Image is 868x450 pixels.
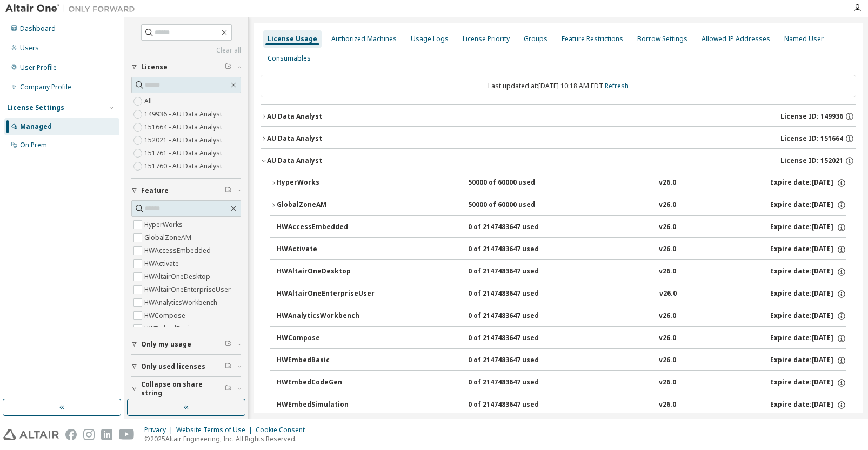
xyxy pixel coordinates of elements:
[131,332,241,356] button: Only my usage
[144,296,219,309] label: HWAnalyticsWorkbench
[277,238,846,262] button: HWActivate0 of 2147483647 usedv26.0Expire date:[DATE]
[176,426,256,434] div: Website Terms of Use
[144,218,185,231] label: HyperWorks
[659,200,676,210] div: v26.0
[659,311,676,321] div: v26.0
[770,200,846,210] div: Expire date: [DATE]
[20,141,47,149] div: On Prem
[659,245,676,255] div: v26.0
[277,282,846,306] button: HWAltairOneEnterpriseUser0 of 2147483647 usedv26.0Expire date:[DATE]
[770,400,846,410] div: Expire date: [DATE]
[277,311,374,321] div: HWAnalyticsWorkbench
[468,178,565,188] div: 50000 of 60000 used
[277,334,374,343] div: HWCompose
[268,35,317,43] div: License Usage
[277,260,846,284] button: HWAltairOneDesktop0 of 2147483647 usedv26.0Expire date:[DATE]
[770,334,846,343] div: Expire date: [DATE]
[468,378,565,388] div: 0 of 2147483647 used
[261,75,856,97] div: Last updated at: [DATE] 10:18 AM EDT
[277,378,374,388] div: HWEmbedCodeGen
[144,434,311,444] p: © 2025 Altair Engineering, Inc. All Rights Reserved.
[131,179,241,203] button: Feature
[144,134,224,147] label: 152021 - AU Data Analyst
[277,400,374,410] div: HWEmbedSimulation
[101,429,112,440] img: linkedin.svg
[468,311,565,321] div: 0 of 2147483647 used
[144,426,176,434] div: Privacy
[225,186,231,195] span: Clear filter
[524,35,547,43] div: Groups
[144,270,212,283] label: HWAltairOneDesktop
[20,122,52,131] div: Managed
[225,63,231,71] span: Clear filter
[277,200,374,210] div: GlobalZoneAM
[463,35,510,43] div: License Priority
[3,429,59,440] img: altair_logo.svg
[780,112,843,121] span: License ID: 149936
[277,393,846,417] button: HWEmbedSimulation0 of 2147483647 usedv26.0Expire date:[DATE]
[659,356,676,366] div: v26.0
[144,244,213,257] label: HWAccessEmbedded
[270,193,846,217] button: GlobalZoneAM50000 of 60000 usedv26.0Expire date:[DATE]
[277,327,846,350] button: HWCompose0 of 2147483647 usedv26.0Expire date:[DATE]
[468,400,565,410] div: 0 of 2147483647 used
[225,340,231,349] span: Clear filter
[270,171,846,195] button: HyperWorks50000 of 60000 usedv26.0Expire date:[DATE]
[131,377,241,401] button: Collapse on share string
[468,334,565,343] div: 0 of 2147483647 used
[144,257,181,270] label: HWActivate
[144,309,188,322] label: HWCompose
[261,105,856,128] button: AU Data AnalystLicense ID: 149936
[65,429,77,440] img: facebook.svg
[770,356,846,366] div: Expire date: [DATE]
[20,63,57,72] div: User Profile
[659,178,676,188] div: v26.0
[141,362,205,371] span: Only used licenses
[277,178,374,188] div: HyperWorks
[144,322,195,335] label: HWEmbedBasic
[131,46,241,55] a: Clear all
[468,223,565,232] div: 0 of 2147483647 used
[277,356,374,366] div: HWEmbedBasic
[277,371,846,395] button: HWEmbedCodeGen0 of 2147483647 usedv26.0Expire date:[DATE]
[770,267,846,277] div: Expire date: [DATE]
[770,311,846,321] div: Expire date: [DATE]
[277,289,375,299] div: HWAltairOneEnterpriseUser
[267,134,322,143] div: AU Data Analyst
[468,356,565,366] div: 0 of 2147483647 used
[277,216,846,239] button: HWAccessEmbedded0 of 2147483647 usedv26.0Expire date:[DATE]
[770,245,846,255] div: Expire date: [DATE]
[268,54,311,63] div: Consumables
[144,147,224,160] label: 151761 - AU Data Analyst
[141,340,191,349] span: Only my usage
[131,55,241,79] button: License
[256,426,311,434] div: Cookie Consent
[562,35,623,43] div: Feature Restrictions
[277,267,374,277] div: HWAltairOneDesktop
[468,289,565,299] div: 0 of 2147483647 used
[770,178,846,188] div: Expire date: [DATE]
[261,149,856,173] button: AU Data AnalystLicense ID: 152021
[20,24,56,33] div: Dashboard
[144,121,224,134] label: 151664 - AU Data Analyst
[659,378,676,388] div: v26.0
[144,95,154,108] label: All
[5,3,141,14] img: Altair One
[144,160,224,173] label: 151760 - AU Data Analyst
[770,223,846,232] div: Expire date: [DATE]
[659,289,677,299] div: v26.0
[141,186,169,195] span: Feature
[141,380,225,397] span: Collapse on share string
[770,289,846,299] div: Expire date: [DATE]
[7,103,64,112] div: License Settings
[659,400,676,410] div: v26.0
[702,35,770,43] div: Allowed IP Addresses
[267,156,322,165] div: AU Data Analyst
[144,108,224,121] label: 149936 - AU Data Analyst
[468,267,565,277] div: 0 of 2147483647 used
[144,231,193,244] label: GlobalZoneAM
[770,378,846,388] div: Expire date: [DATE]
[659,334,676,343] div: v26.0
[20,83,71,92] div: Company Profile
[659,223,676,232] div: v26.0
